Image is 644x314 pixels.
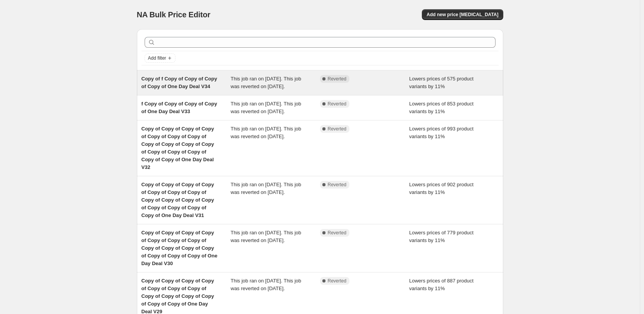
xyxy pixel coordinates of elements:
span: Reverted [328,182,347,188]
span: Reverted [328,230,347,236]
span: Lowers prices of 853 product variants by 11% [409,101,474,114]
span: This job ran on [DATE]. This job was reverted on [DATE]. [231,230,301,243]
span: Copy of Copy of Copy of Copy of Copy of Copy of Copy of Copy of Copy of Copy of Copy of Copy of C... [142,230,217,266]
span: f Copy of Copy of Copy of Copy of One Day Deal V33 [142,101,217,114]
span: This job ran on [DATE]. This job was reverted on [DATE]. [231,101,301,114]
span: NA Bulk Price Editor [137,10,211,19]
span: Copy of f Copy of Copy of Copy of Copy of One Day Deal V34 [142,76,217,89]
span: Reverted [328,278,347,284]
span: Copy of Copy of Copy of Copy of Copy of Copy of Copy of Copy of Copy of Copy of Copy of Copy of C... [142,182,214,218]
span: Lowers prices of 575 product variants by 11% [409,76,474,89]
button: Add new price [MEDICAL_DATA] [422,9,503,20]
span: Add new price [MEDICAL_DATA] [427,12,498,18]
span: This job ran on [DATE]. This job was reverted on [DATE]. [231,278,301,291]
span: This job ran on [DATE]. This job was reverted on [DATE]. [231,76,301,89]
span: This job ran on [DATE]. This job was reverted on [DATE]. [231,182,301,195]
span: Add filter [148,55,166,61]
button: Add filter [145,53,175,63]
span: Lowers prices of 993 product variants by 11% [409,126,474,139]
span: This job ran on [DATE]. This job was reverted on [DATE]. [231,126,301,139]
span: Copy of Copy of Copy of Copy of Copy of Copy of Copy of Copy of Copy of Copy of Copy of Copy of C... [142,126,214,170]
span: Lowers prices of 887 product variants by 11% [409,278,474,291]
span: Lowers prices of 779 product variants by 11% [409,230,474,243]
span: Lowers prices of 902 product variants by 11% [409,182,474,195]
span: Reverted [328,126,347,132]
span: Reverted [328,101,347,107]
span: Reverted [328,76,347,82]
